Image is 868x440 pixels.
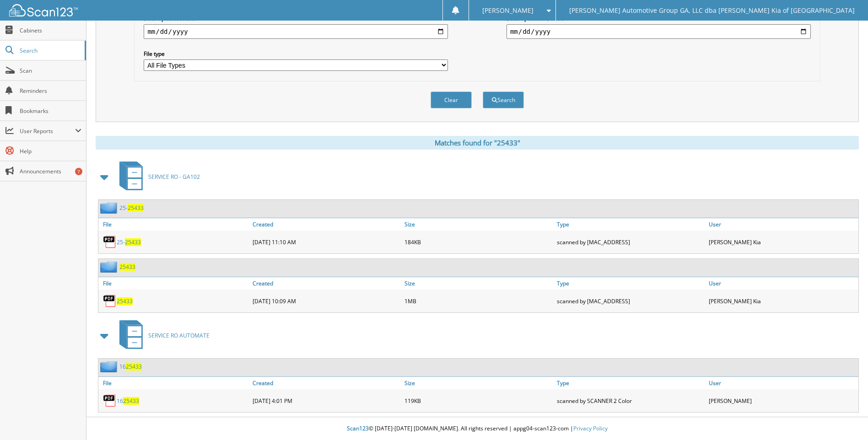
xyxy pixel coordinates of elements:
a: User [706,277,858,290]
div: 7 [75,168,82,175]
span: [PERSON_NAME] Automotive Group GA, LLC dba [PERSON_NAME] Kia of [GEOGRAPHIC_DATA] [569,8,855,13]
img: PDF.png [103,294,117,308]
span: Reminders [20,87,81,95]
img: folder2.png [100,361,119,372]
a: Type [555,377,706,389]
img: scan123-logo-white.svg [9,4,78,16]
img: PDF.png [103,235,117,249]
a: Created [250,377,402,389]
a: Privacy Policy [573,424,608,432]
div: 119KB [402,392,554,410]
span: Scan123 [347,424,369,432]
img: folder2.png [100,261,119,273]
button: Search [483,91,524,108]
a: 25-25433 [119,204,144,212]
a: SERVICE RO - GA102 [114,159,200,195]
div: [PERSON_NAME] [706,392,858,410]
a: 1625433 [117,397,139,405]
div: [DATE] 10:09 AM [250,292,402,310]
span: 25433 [126,363,142,370]
a: Type [555,277,706,290]
a: 25433 [117,297,133,305]
div: 1MB [402,292,554,310]
div: scanned by [MAC_ADDRESS] [555,292,706,310]
a: 1625433 [119,363,142,370]
a: 25433 [119,263,135,271]
span: Scan [20,67,81,75]
button: Clear [431,91,472,108]
a: Size [402,277,554,290]
a: Size [402,218,554,231]
label: File type [144,50,448,58]
a: User [706,218,858,231]
span: 25433 [128,204,144,212]
a: User [706,377,858,389]
span: 25433 [125,238,141,246]
span: SERVICE RO AUTOMATE [148,332,210,339]
input: end [507,24,811,39]
div: [PERSON_NAME] Kia [706,233,858,251]
div: [DATE] 4:01 PM [250,392,402,410]
div: Matches found for "25433" [96,136,859,150]
a: 25-25433 [117,238,141,246]
div: 184KB [402,233,554,251]
a: Created [250,277,402,290]
div: [DATE] 11:10 AM [250,233,402,251]
div: scanned by SCANNER 2 Color [555,392,706,410]
img: folder2.png [100,202,119,214]
span: Search [20,47,80,54]
a: Type [555,218,706,231]
span: Help [20,147,81,155]
span: SERVICE RO - GA102 [148,173,200,181]
a: File [98,277,250,290]
a: File [98,377,250,389]
span: Announcements [20,167,81,175]
div: [PERSON_NAME] Kia [706,292,858,310]
span: User Reports [20,127,75,135]
span: 25433 [123,397,139,405]
a: File [98,218,250,231]
img: PDF.png [103,394,117,408]
span: Bookmarks [20,107,81,115]
a: SERVICE RO AUTOMATE [114,317,210,354]
input: start [144,24,448,39]
a: Size [402,377,554,389]
div: scanned by [MAC_ADDRESS] [555,233,706,251]
div: © [DATE]-[DATE] [DOMAIN_NAME]. All rights reserved | appg04-scan123-com | [86,418,868,440]
span: [PERSON_NAME] [482,8,534,13]
span: Cabinets [20,27,81,34]
a: Created [250,218,402,231]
